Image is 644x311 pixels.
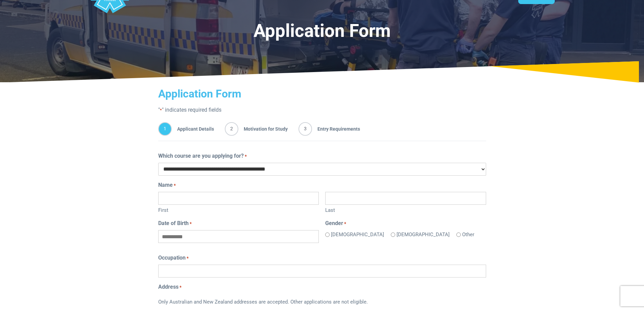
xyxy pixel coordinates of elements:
[312,122,360,136] span: Entry Requirements
[462,231,474,239] label: Other
[158,283,486,291] legend: Address
[158,205,319,214] label: First
[225,122,238,136] span: 2
[325,205,486,214] label: Last
[158,219,192,227] label: Date of Birth
[325,219,486,227] legend: Gender
[299,122,312,136] span: 3
[158,122,172,136] span: 1
[158,152,247,160] label: Which course are you applying for?
[158,254,189,262] label: Occupation
[158,181,486,189] legend: Name
[158,87,486,100] h2: Application Form
[148,20,497,42] h1: Application Form
[158,106,486,114] p: " " indicates required fields
[397,231,450,239] label: [DEMOGRAPHIC_DATA]
[172,122,214,136] span: Applicant Details
[331,231,384,239] label: [DEMOGRAPHIC_DATA]
[238,122,288,136] span: Motivation for Study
